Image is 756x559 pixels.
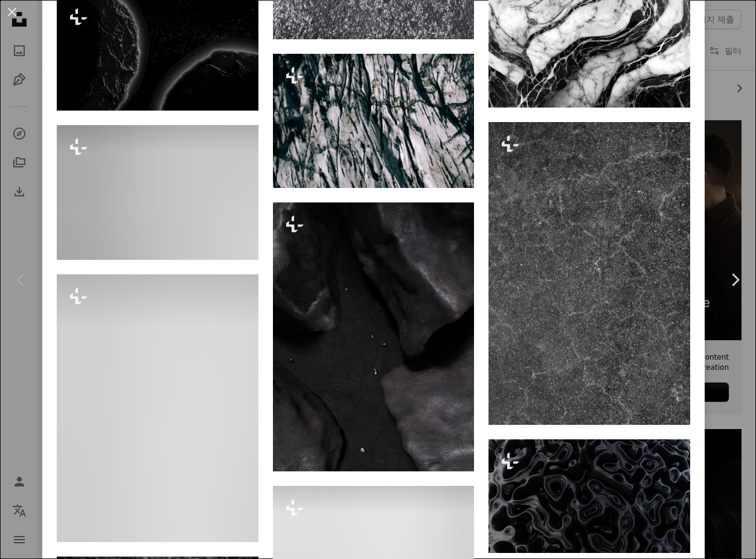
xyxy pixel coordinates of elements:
[489,439,690,553] img: 물결 모양의 선이 있는 추상적인 흑백 배경
[57,187,258,198] a: 브러시 스트로크가 보이는 질감이 있는 회색 콘크리트 벽.
[714,222,756,338] a: 다음
[489,122,690,424] img: 회색 표면의 클로즈업
[57,47,258,58] a: 행성의 흑백 이미지와 행성의 흑백 이미지
[489,268,690,279] a: 회색 표면의 클로즈업
[273,331,475,342] a: 바위와 물의 흑백 사진
[273,54,475,188] img: 산의 클로즈업
[273,547,475,558] a: 대리석 벽의 흑백 사진
[489,490,690,501] a: 물결 모양의 선이 있는 추상적인 흑백 배경
[273,115,475,126] a: 산의 클로즈업
[57,402,258,413] a: 시멘트 모르타르를 사용한 거친 돌담 질감
[273,202,475,471] img: 바위와 물의 흑백 사진
[57,125,258,259] img: 브러시 스트로크가 보이는 질감이 있는 회색 콘크리트 벽.
[57,274,258,542] img: 시멘트 모르타르를 사용한 거친 돌담 질감
[489,45,690,56] a: 흑백 대리석 질감의 배경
